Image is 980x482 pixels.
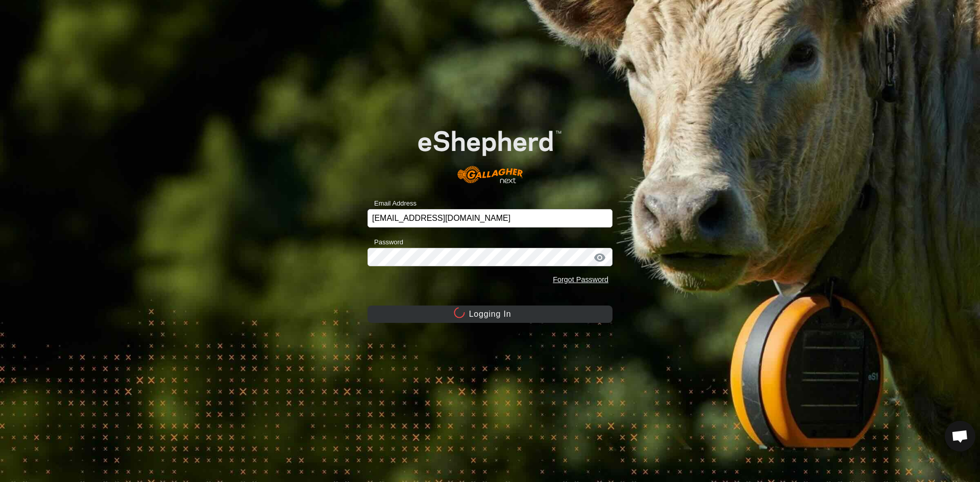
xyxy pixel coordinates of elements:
input: Email Address [367,209,612,227]
a: Forgot Password [553,275,608,284]
button: Logging In [367,306,612,323]
img: E-shepherd Logo [392,110,588,194]
label: Password [367,237,403,247]
label: Email Address [367,198,416,209]
div: Open chat [945,421,975,451]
